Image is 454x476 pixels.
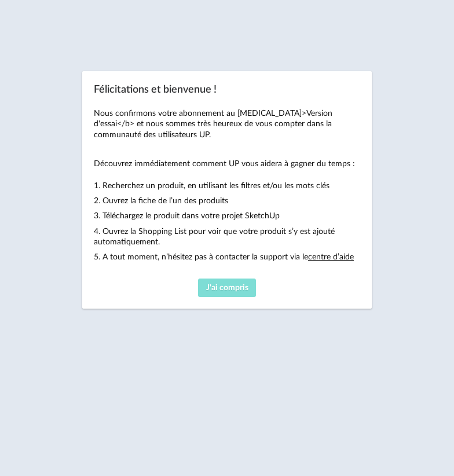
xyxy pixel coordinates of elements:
[94,252,360,262] p: 5. A tout moment, n’hésitez pas à contacter la support via le
[94,211,360,221] p: 3. Téléchargez le produit dans votre projet SketchUp
[94,181,360,191] p: 1. Recherchez un produit, en utilisant les filtres et/ou les mots clés
[94,159,360,169] p: Découvrez immédiatement comment UP vous aidera à gagner du temps :
[82,71,372,309] div: Félicitations et bienvenue !
[94,85,217,95] span: Félicitations et bienvenue !
[308,253,354,261] a: centre d’aide
[198,279,256,297] button: J'ai compris
[94,196,360,206] p: 2. Ouvrez la fiche de l’un des produits
[94,108,360,140] p: Nous confirmons votre abonnement au [MEDICAL_DATA]>Version d'essai</b> et nous sommes très heureu...
[206,284,248,292] span: J'ai compris
[94,226,360,247] p: 4. Ouvrez la Shopping List pour voir que votre produit s’y est ajouté automatiquement.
